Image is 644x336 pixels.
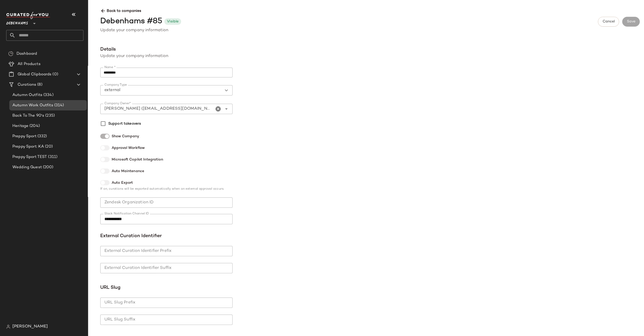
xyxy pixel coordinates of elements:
span: (8) [36,82,42,88]
span: (314) [53,102,64,108]
i: Open [223,106,229,112]
span: URL Slug [100,284,266,291]
span: Heritage [12,123,28,129]
span: (235) [44,113,55,119]
span: Show Company [112,134,140,139]
span: External Curation Identifier [100,233,266,240]
span: All Products [18,61,41,67]
div: If on, curations will be exported automatically when an external approval occurs. [100,188,266,191]
span: Back To The 90's [12,113,44,119]
span: Auto Export [112,180,133,186]
div: Visible [167,19,179,24]
img: cfy_white_logo.C9jOOHJF.svg [6,12,50,19]
div: Debenhams #85 [100,16,162,27]
span: Microsoft Copilot Integration [112,157,163,162]
span: (204) [28,123,40,129]
span: external [104,87,120,93]
span: (332) [36,133,47,139]
span: (0) [51,71,58,77]
label: Support takeovers [108,120,141,127]
span: Cancel [602,20,615,24]
span: (334) [42,92,53,98]
span: Approval Workflow [112,145,145,151]
span: Autumn Outfits [12,92,42,98]
span: Preppy Sport TEST [12,154,47,160]
span: Debenhams [6,18,28,27]
img: svg%3e [8,51,13,56]
span: Wedding Guest [12,164,42,170]
span: Back to companies [100,4,640,14]
button: Cancel [598,17,619,27]
span: (200) [42,164,53,170]
i: Clear Company Owner* [215,106,221,112]
div: Update your company information [100,27,640,34]
span: Preppy Sport: KA [12,144,44,150]
span: Auto Maintenance [112,169,144,174]
span: Preppy Sport [12,133,36,139]
span: (20) [44,144,53,150]
span: Dashboard [17,51,37,57]
span: Curations [18,82,36,88]
div: Update your company information [100,53,266,59]
span: Autumn Work Outfits [12,102,53,108]
span: [PERSON_NAME] [12,324,48,330]
span: Details [100,46,266,53]
img: svg%3e [6,325,10,329]
span: Global Clipboards [18,71,51,77]
span: (311) [47,154,57,160]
